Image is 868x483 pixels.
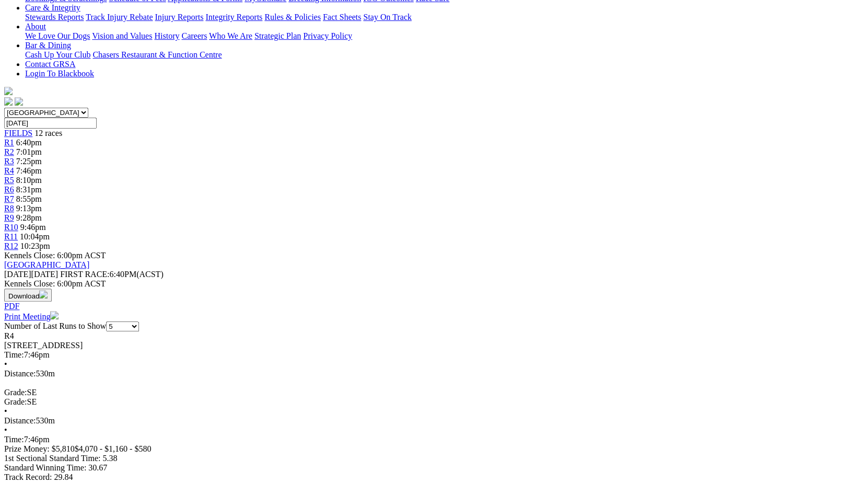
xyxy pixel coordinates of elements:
[92,31,152,40] a: Vision and Values
[4,312,59,321] a: Print Meeting
[25,50,90,59] a: Cash Up Your Club
[102,454,117,463] span: 5.38
[4,97,13,106] img: facebook.svg
[4,435,24,444] span: Time:
[4,416,36,425] span: Distance:
[4,435,864,444] div: 7:46pm
[16,194,42,203] span: 8:55pm
[15,97,23,106] img: twitter.svg
[25,31,90,40] a: We Love Our Dogs
[16,185,42,194] span: 8:31pm
[20,241,50,250] span: 10:23pm
[50,311,59,319] img: printer.svg
[4,463,86,472] span: Standard Winning Time:
[4,213,14,222] a: R9
[25,13,84,21] a: Stewards Reports
[4,302,864,311] div: Download
[60,270,164,279] span: 6:40PM(ACST)
[25,41,71,50] a: Bar & Dining
[4,118,97,129] input: Select date
[25,13,864,22] div: Care & Integrity
[25,3,80,12] a: Care & Integrity
[16,213,42,222] span: 9:28pm
[155,13,203,21] a: Injury Reports
[4,289,52,302] button: Download
[363,13,411,21] a: Stay On Track
[4,138,14,147] a: R1
[16,204,42,213] span: 9:13pm
[16,157,42,166] span: 7:25pm
[60,270,109,279] span: FIRST RACE:
[4,331,14,340] span: R4
[4,369,864,378] div: 530m
[4,407,7,416] span: •
[154,31,179,40] a: History
[181,31,207,40] a: Careers
[88,463,107,472] span: 30.67
[20,223,46,232] span: 9:46pm
[20,232,50,241] span: 10:04pm
[4,241,18,250] a: R12
[25,50,864,60] div: Bar & Dining
[4,454,100,463] span: 1st Sectional Standard Time:
[4,302,19,310] a: PDF
[4,360,7,369] span: •
[25,60,75,68] a: Contact GRSA
[75,444,152,453] span: $4,070 - $1,160 - $580
[209,31,252,40] a: Who We Are
[4,147,14,156] a: R2
[254,31,301,40] a: Strategic Plan
[4,194,14,203] a: R7
[4,350,24,359] span: Time:
[4,416,864,425] div: 530m
[4,388,27,397] span: Grade:
[4,176,14,185] a: R5
[4,157,14,166] a: R3
[16,166,42,175] span: 7:46pm
[4,350,864,360] div: 7:46pm
[4,223,18,232] a: R10
[4,341,864,350] div: [STREET_ADDRESS]
[39,290,48,298] img: download.svg
[4,473,52,481] span: Track Record:
[4,129,32,137] a: FIELDS
[92,50,222,59] a: Chasers Restaurant & Function Centre
[4,444,864,454] div: Prize Money: $5,810
[4,87,13,95] img: logo-grsa-white.png
[25,31,864,41] div: About
[34,129,62,137] span: 12 races
[16,176,42,185] span: 8:10pm
[323,13,361,21] a: Fact Sheets
[4,279,864,289] div: Kennels Close: 6:00pm ACST
[4,321,864,331] div: Number of Last Runs to Show
[4,204,14,213] a: R8
[303,31,352,40] a: Privacy Policy
[4,270,58,279] span: [DATE]
[4,397,864,407] div: SE
[25,69,94,78] a: Login To Blackbook
[54,473,73,481] span: 29.84
[4,166,14,175] a: R4
[25,22,46,31] a: About
[264,13,321,21] a: Rules & Policies
[4,388,864,397] div: SE
[4,185,14,194] a: R6
[4,232,18,241] a: R11
[4,270,31,279] span: [DATE]
[4,397,27,406] span: Grade:
[16,138,42,147] span: 6:40pm
[4,260,89,269] a: [GEOGRAPHIC_DATA]
[205,13,262,21] a: Integrity Reports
